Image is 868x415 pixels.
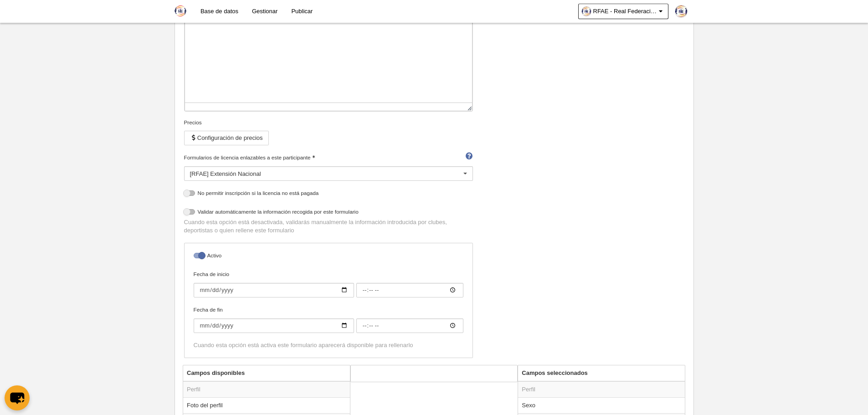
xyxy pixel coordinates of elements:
[464,103,472,111] div: Redimensionar
[175,5,186,16] img: RFAE - Real Federación Aeronáutica Española
[518,397,685,413] td: Sexo
[194,270,463,297] label: Fecha de inicio
[518,381,685,398] td: Perfil
[184,218,473,235] p: Cuando esta opción está desactivada, validarás manualmente la información introducida por clubes,...
[184,118,473,127] div: Precios
[183,381,350,398] td: Perfil
[183,365,350,381] th: Campos disponibles
[184,154,473,162] label: Formularios de licencia enlazables a este participante
[184,189,473,200] label: No permitir inscripción si la licencia no está pagada
[356,318,463,333] input: Fecha de fin
[184,208,473,218] label: Validar automáticamente la información recogida por este formulario
[578,4,668,19] a: RFAE - Real Federación Aeronáutica Española
[184,131,269,145] button: Configuración de precios
[312,155,315,158] i: Obligatorio
[518,365,685,381] th: Campos seleccionados
[356,283,463,297] input: Fecha de inicio
[194,283,354,297] input: Fecha de inicio
[194,341,463,349] div: Cuando esta opción está activa este formulario aparecerá disponible para rellenarlo
[194,318,354,333] input: Fecha de fin
[194,306,463,333] label: Fecha de fin
[190,170,261,177] span: [RFAE] Extensión Nacional
[183,397,350,413] td: Foto del perfil
[194,251,463,262] label: Activo
[582,7,591,16] img: OaUmVKYkmLmL.30x30.jpg
[593,7,657,16] span: RFAE - Real Federación Aeronáutica Española
[675,5,687,17] img: PaS28IqFVlYW.30x30.jpg
[5,385,30,410] button: chat-button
